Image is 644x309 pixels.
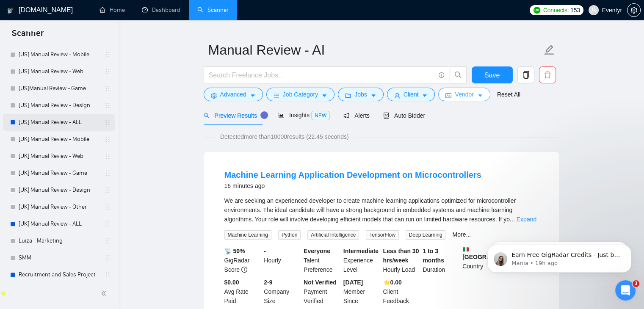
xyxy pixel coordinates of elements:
[627,7,640,14] span: setting
[383,248,419,264] b: Less than 30 hrs/week
[627,7,641,14] a: setting
[338,88,384,101] button: folderJobscaret-down
[543,6,569,15] span: Connects:
[345,92,351,99] span: folder
[421,246,461,274] div: Duration
[452,231,471,238] a: More...
[214,132,355,141] span: Detected more than 10000 results (22.45 seconds)
[342,246,381,274] div: Experience Level
[533,7,540,14] img: upwork-logo.png
[19,215,99,232] a: [UK] Manual Review - ALL
[204,88,263,101] button: settingAdvancedcaret-down
[633,280,639,287] span: 3
[342,278,381,306] div: Member Since
[19,131,99,148] a: [UK] Manual Review - Mobile
[5,27,50,45] span: Scanner
[19,266,99,283] a: Recruitment and Sales Project
[224,181,481,191] div: 16 minutes ago
[250,92,256,99] span: caret-down
[19,199,99,215] a: [UK] Manual Review - Other
[518,71,534,79] span: copy
[517,66,534,83] button: copy
[278,230,301,240] span: Python
[224,196,539,224] div: We are seeking an experienced developer to create machine learning applications optimized for mic...
[627,3,641,17] button: setting
[510,216,515,223] span: ...
[19,114,99,131] a: [US] Manual Review - ALL
[104,204,111,210] span: holder
[381,278,421,306] div: Client Feedback
[404,90,419,99] span: Client
[591,7,597,13] span: user
[104,102,111,109] span: holder
[104,136,111,143] span: holder
[278,112,330,119] span: Insights
[104,68,111,75] span: holder
[266,88,334,101] button: barsJob Categorycaret-down
[104,85,111,92] span: holder
[104,237,111,244] span: holder
[224,279,239,286] b: $0.00
[19,80,99,97] a: [US]Manual Review - Game
[104,254,111,261] span: holder
[104,51,111,58] span: holder
[343,279,363,286] b: [DATE]
[224,230,271,240] span: Machine Learning
[321,92,327,99] span: caret-down
[211,92,217,99] span: setting
[302,246,342,274] div: Talent Preference
[241,267,247,273] span: info-circle
[223,278,263,306] div: Avg Rate Paid
[354,90,367,99] span: Jobs
[204,112,265,119] span: Preview Results
[224,197,516,223] span: We are seeking an experienced developer to create machine learning applications optimized for mic...
[19,148,99,165] a: [UK] Manual Review - Web
[311,111,330,120] span: NEW
[484,70,500,80] span: Save
[104,221,111,227] span: holder
[383,279,402,286] b: ⭐️ 0.00
[383,112,425,119] span: Auto Bidder
[204,113,210,119] span: search
[208,39,542,61] input: Scanner name...
[19,232,99,249] a: Luiza - Marketing
[7,4,13,17] img: logo
[220,90,246,99] span: Advanced
[19,46,99,63] a: [US] Manual Review - Mobile
[366,230,398,240] span: TensorFlow
[450,66,467,83] button: search
[539,71,556,79] span: delete
[19,165,99,182] a: [UK] Manual Review - Game
[100,6,125,14] a: homeHome
[472,66,513,83] button: Save
[278,112,284,118] span: area-chart
[477,92,483,99] span: caret-down
[104,170,111,177] span: holder
[224,248,245,254] b: 📡 50%
[142,6,180,14] a: dashboardDashboard
[497,90,520,99] a: Reset All
[304,279,337,286] b: Not Verified
[19,249,99,266] a: SMM
[343,113,349,119] span: notification
[455,90,473,99] span: Vendor
[104,153,111,160] span: holder
[343,112,370,119] span: Alerts
[381,246,421,274] div: Hourly Load
[463,246,469,252] img: 🇮🇹
[274,92,279,99] span: bars
[461,246,500,274] div: Country
[307,230,359,240] span: Artificial Intelligence
[104,119,111,126] span: holder
[475,227,644,286] iframe: Intercom notifications message
[19,182,99,199] a: [UK] Manual Review - Design
[445,92,451,99] span: idcard
[539,66,556,83] button: delete
[260,111,268,119] div: Tooltip anchor
[264,248,266,254] b: -
[570,6,580,15] span: 153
